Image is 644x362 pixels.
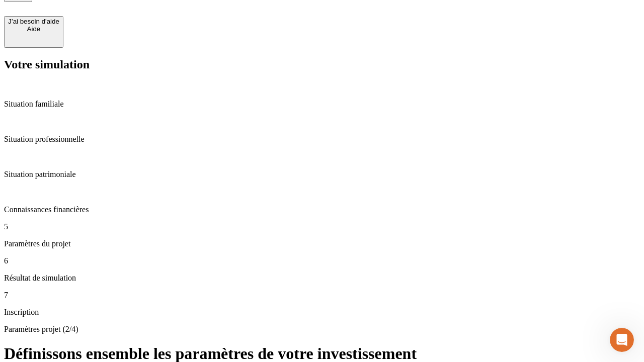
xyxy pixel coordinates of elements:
p: 5 [4,222,640,231]
p: Situation patrimoniale [4,170,640,179]
p: Paramètres projet (2/4) [4,325,640,334]
p: Résultat de simulation [4,274,640,283]
iframe: Intercom live chat [610,328,634,352]
p: Situation professionnelle [4,135,640,144]
div: Aide [8,25,59,33]
p: Paramètres du projet [4,239,640,248]
p: Inscription [4,308,640,317]
button: J’ai besoin d'aideAide [4,16,63,48]
div: J’ai besoin d'aide [8,18,59,25]
p: 7 [4,291,640,300]
p: 6 [4,256,640,265]
p: Connaissances financières [4,205,640,214]
h2: Votre simulation [4,58,640,71]
p: Situation familiale [4,100,640,109]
